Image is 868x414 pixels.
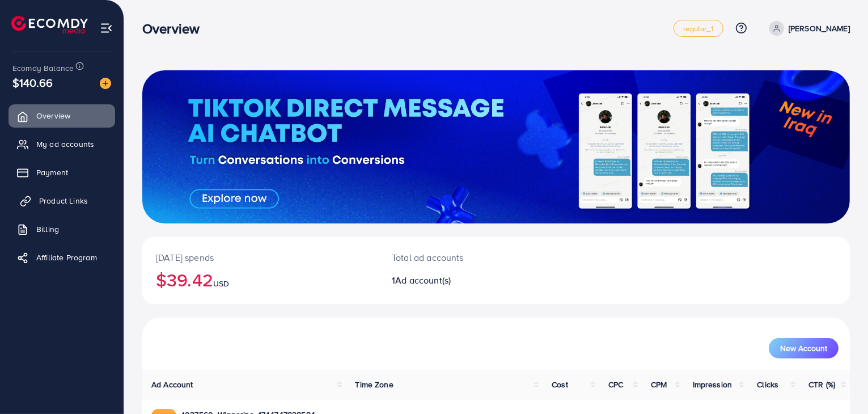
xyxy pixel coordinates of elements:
img: logo [11,16,88,33]
button: New Account [769,338,839,358]
img: image [100,78,111,89]
p: [PERSON_NAME] [789,22,850,35]
span: $140.66 [12,74,53,91]
span: New Account [780,344,827,352]
span: Payment [36,167,68,178]
span: Ecomdy Balance [12,62,74,74]
span: CPC [608,379,623,390]
span: Clicks [757,379,778,390]
span: Affiliate Program [36,252,97,263]
a: Payment [9,161,115,184]
span: Ad Account [151,379,193,390]
img: menu [100,22,113,35]
a: My ad accounts [9,133,115,155]
span: regular_1 [683,25,713,32]
h2: $39.42 [156,269,365,290]
a: regular_1 [674,20,723,37]
a: Affiliate Program [9,246,115,269]
a: Overview [9,104,115,127]
span: Impression [693,379,732,390]
a: Billing [9,218,115,240]
span: Billing [36,223,59,235]
span: CTR (%) [808,379,835,390]
span: Product Links [39,195,88,206]
span: Cost [552,379,568,390]
span: Ad account(s) [395,274,451,286]
span: Overview [36,110,70,121]
span: Time Zone [355,379,393,390]
p: [DATE] spends [156,251,365,264]
a: Product Links [9,189,115,212]
span: CPM [651,379,667,390]
span: USD [213,278,229,289]
a: [PERSON_NAME] [765,21,850,36]
span: My ad accounts [36,138,94,150]
h2: 1 [392,275,541,286]
p: Total ad accounts [392,251,541,264]
h3: Overview [142,20,209,37]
